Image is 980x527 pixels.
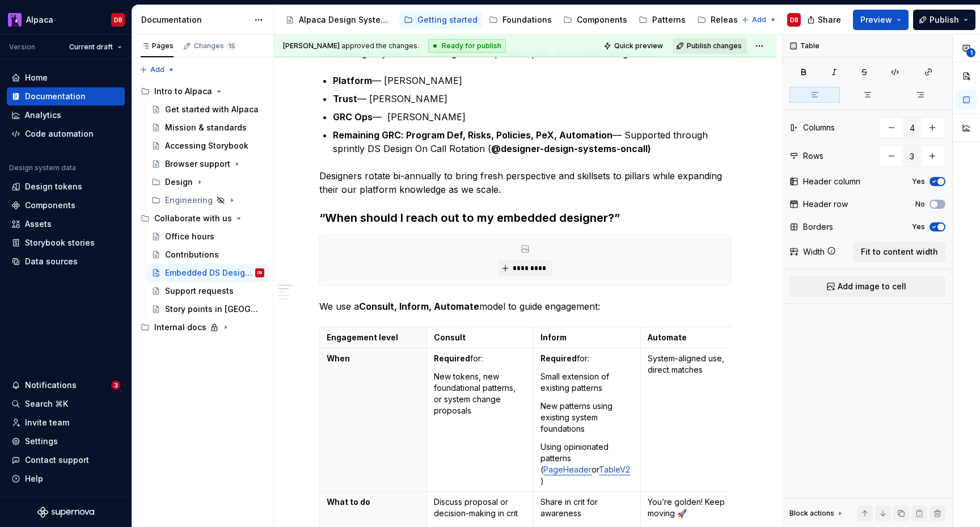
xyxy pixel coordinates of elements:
strong: When [327,353,350,363]
div: Support requests [165,285,234,297]
div: Components [577,14,627,26]
div: Settings [25,436,58,447]
p: New tokens, new foundational patterns, or system change proposals [434,371,527,416]
button: Notifications3 [7,376,125,394]
strong: Consult, Inform, Automate [359,301,479,312]
div: Code automation [25,128,94,140]
div: Changes [194,41,236,50]
p: — [PERSON_NAME] [333,92,731,106]
a: Mission & standards [147,119,269,137]
div: DB [257,267,263,279]
div: Design system data [9,163,76,172]
span: 3 [111,381,120,390]
div: Accessing Storybook [165,140,248,151]
div: Patterns [652,14,686,26]
a: Code automation [7,125,125,143]
a: Data sources [7,252,125,271]
strong: Remaining GRC: Program Def, Risks, Policies, PeX, Automation [333,129,612,141]
strong: Required [434,353,470,363]
div: Office hours [165,231,214,242]
div: Design [147,173,269,191]
div: Page tree [136,82,269,336]
a: Accessing Storybook [147,137,269,155]
div: Data sources [25,256,78,267]
button: Publish changes [673,38,747,54]
p: for: [540,353,633,364]
p: — Supported through sprintly DS Design On Call Rotation ( [333,128,731,155]
div: Ready for publish [428,39,506,53]
a: Alpaca Design System 🦙 [281,11,397,29]
span: 1 [966,48,975,57]
span: Current draft [69,43,113,52]
span: Add image to cell [838,281,906,292]
div: Engineering [165,195,213,206]
div: Documentation [141,14,248,26]
span: Publish changes [687,41,742,50]
span: Quick preview [614,41,663,50]
span: approved the changes. [283,41,419,50]
div: Collaborate with us [154,213,232,224]
a: Foundations [484,11,556,29]
svg: Supernova Logo [37,507,94,518]
div: Block actions [789,509,834,518]
div: Home [25,72,48,83]
div: Columns [803,122,835,133]
div: Internal docs [154,322,206,333]
div: Notifications [25,380,77,391]
a: Storybook stories [7,234,125,252]
a: Design tokens [7,178,125,196]
a: Components [559,11,632,29]
span: Share [818,14,841,26]
div: Alpaca Design System 🦙 [299,14,392,26]
button: Current draft [64,39,127,55]
button: Share [801,10,848,30]
a: Analytics [7,106,125,124]
a: Releases [692,11,752,29]
div: Intro to Alpaca [136,82,269,100]
button: Add [738,12,780,28]
strong: Required [540,353,577,363]
a: TableV2 [599,465,630,474]
span: [PERSON_NAME] [283,41,340,50]
div: Internal docs [136,318,269,336]
a: Office hours [147,227,269,246]
a: Components [7,196,125,214]
div: Design [165,176,193,188]
div: Get started with Alpaca [165,104,259,115]
div: Contributions [165,249,219,260]
div: DB [114,15,122,24]
p: We use a model to guide engagement: [319,300,731,313]
p: Engagement level [327,332,420,343]
span: 15 [226,41,236,50]
div: Assets [25,218,52,230]
div: Collaborate with us [136,209,269,227]
div: Help [25,473,43,484]
span: Fit to content width [861,246,938,258]
div: Foundations [502,14,552,26]
a: Get started with Alpaca [147,100,269,119]
strong: Consult [434,332,466,342]
a: Settings [7,432,125,450]
img: 003f14f4-5683-479b-9942-563e216bc167.png [8,13,22,27]
p: Designers rotate bi-annually to bring fresh perspective and skillsets to pillars while expanding ... [319,169,731,196]
div: Alpaca [26,14,53,26]
a: Invite team [7,414,125,432]
div: Intro to Alpaca [154,86,212,97]
button: Preview [853,10,909,30]
div: Header column [803,176,860,187]
a: Embedded DS DesignersDB [147,264,269,282]
div: Storybook stories [25,237,95,248]
button: Add [136,62,179,78]
button: Search ⌘K [7,395,125,413]
strong: @designer-design-systems-oncall) [491,143,651,154]
p: — [PERSON_NAME] [333,110,731,124]
span: Add [150,65,164,74]
button: Add image to cell [789,276,945,297]
p: — [PERSON_NAME] [333,74,731,87]
div: Getting started [417,14,478,26]
button: Quick preview [600,38,668,54]
div: Header row [803,199,848,210]
div: Design tokens [25,181,82,192]
div: Mission & standards [165,122,247,133]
